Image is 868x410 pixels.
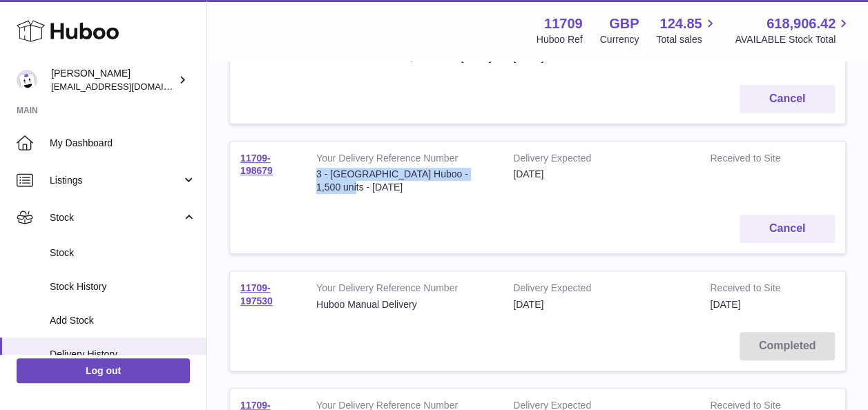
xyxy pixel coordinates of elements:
[735,14,851,46] a: 618,906.42 AVAILABLE Stock Total
[544,14,583,33] strong: 11709
[513,168,689,181] div: [DATE]
[735,33,851,46] span: AVAILABLE Stock Total
[766,14,836,33] span: 618,906.42
[600,33,639,46] div: Currency
[51,67,175,93] div: [PERSON_NAME]
[513,282,689,298] strong: Delivery Expected
[537,33,583,46] div: Huboo Ref
[316,298,492,311] div: Huboo Manual Delivery
[240,282,273,306] a: 11709-197530
[50,280,196,293] span: Stock History
[656,14,717,46] a: 124.85 Total sales
[50,211,182,224] span: Stock
[659,14,702,33] span: 124.85
[710,299,740,310] span: [DATE]
[50,348,196,361] span: Delivery History
[316,168,492,194] div: 3 - [GEOGRAPHIC_DATA] Huboo - 1,500 units - [DATE]
[710,282,800,298] strong: Received to Site
[50,174,182,187] span: Listings
[17,358,190,383] a: Log out
[513,152,689,168] strong: Delivery Expected
[609,14,639,33] strong: GBP
[240,153,273,177] a: 11709-198679
[17,70,37,90] img: admin@talkingpointcards.com
[316,152,492,168] strong: Your Delivery Reference Number
[50,246,196,260] span: Stock
[50,137,196,150] span: My Dashboard
[656,33,717,46] span: Total sales
[51,81,203,92] span: [EMAIL_ADDRESS][DOMAIN_NAME]
[740,85,835,113] button: Cancel
[740,215,835,243] button: Cancel
[513,298,689,311] div: [DATE]
[50,314,196,327] span: Add Stock
[710,152,800,168] strong: Received to Site
[316,282,492,298] strong: Your Delivery Reference Number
